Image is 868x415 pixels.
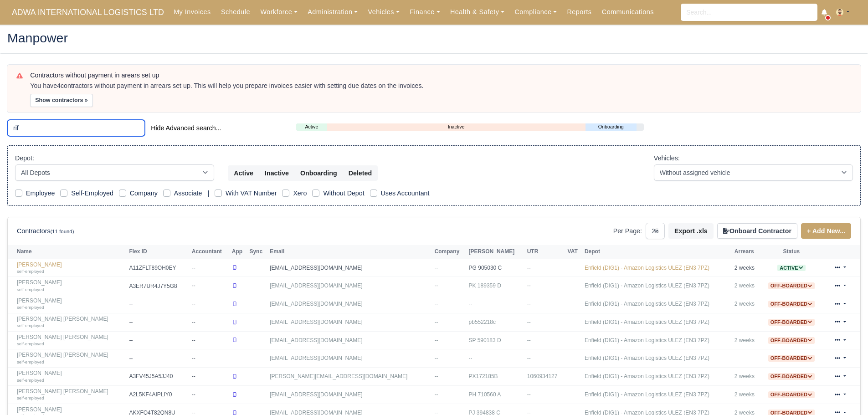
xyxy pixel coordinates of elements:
button: Onboard Contractor [717,223,797,239]
strong: 4 [57,82,61,89]
h2: Manpower [7,31,861,44]
span: -- [435,319,438,325]
td: -- [127,331,189,349]
a: [PERSON_NAME] self-employed [17,370,124,383]
td: [EMAIL_ADDRESS][DOMAIN_NAME] [267,259,432,277]
a: Workforce [255,3,303,21]
a: Active [296,123,327,131]
td: -- [525,331,565,349]
th: Company [432,245,467,259]
td: A11ZFLT89OH0EY [127,259,189,277]
td: 1060934127 [525,368,565,386]
a: My Invoices [169,3,216,21]
button: Deleted [343,165,378,181]
td: -- [525,295,565,313]
td: A3FV45J5A5JJ40 [127,368,189,386]
h6: Contractors [17,227,74,235]
span: -- [435,337,438,343]
a: Communications [597,3,659,21]
td: -- [467,349,525,368]
td: -- [127,349,189,368]
a: Health & Safety [445,3,510,21]
td: [EMAIL_ADDRESS][DOMAIN_NAME] [267,313,432,331]
td: A3ER7UR4J7Y5G8 [127,277,189,295]
a: Enfield (DIG1) - Amazon Logistics ULEZ (EN3 7PZ) [585,319,709,325]
div: You have contractors without payment in arrears set up. This will help you prepare invoices easie... [30,82,852,91]
td: 2 weeks [732,259,761,277]
th: Sync [247,245,267,259]
div: Chat Widget [704,309,868,415]
label: Vehicles: [654,153,680,164]
a: [PERSON_NAME] self-employed [17,261,124,275]
small: self-employed [17,378,44,383]
small: self-employed [17,395,44,400]
a: [PERSON_NAME] [PERSON_NAME] self-employed [17,388,124,401]
th: Flex ID [127,245,189,259]
td: -- [525,313,565,331]
span: -- [435,265,438,271]
td: SP 590183 D [467,331,525,349]
a: ADWA INTERNATIONAL LOGISTICS LTD [7,4,169,21]
small: self-employed [17,359,44,364]
td: -- [190,295,230,313]
button: Inactive [259,165,295,181]
th: App [230,245,247,259]
label: Uses Accountant [381,188,430,199]
a: Administration [303,3,363,21]
span: -- [435,391,438,398]
a: Enfield (DIG1) - Amazon Logistics ULEZ (EN3 7PZ) [585,391,709,398]
a: Enfield (DIG1) - Amazon Logistics ULEZ (EN3 7PZ) [585,301,709,307]
td: -- [190,331,230,349]
span: Off-boarded [768,301,815,307]
th: VAT [565,245,582,259]
label: With VAT Number [226,188,277,199]
a: Reports [562,3,596,21]
th: UTR [525,245,565,259]
input: Search (by name, email, transporter id) ... [7,120,145,136]
a: Enfield (DIG1) - Amazon Logistics ULEZ (EN3 7PZ) [585,265,709,271]
label: Associate [174,188,202,199]
th: Accountant [190,245,230,259]
a: Inactive [327,123,586,131]
a: Enfield (DIG1) - Amazon Logistics ULEZ (EN3 7PZ) [585,373,709,379]
small: self-employed [17,287,44,292]
a: Enfield (DIG1) - Amazon Logistics ULEZ (EN3 7PZ) [585,337,709,343]
a: Enfield (DIG1) - Amazon Logistics ULEZ (EN3 7PZ) [585,282,709,289]
td: PH 710560 A [467,386,525,404]
th: Name [8,245,127,259]
td: -- [127,313,189,331]
td: [EMAIL_ADDRESS][DOMAIN_NAME] [267,277,432,295]
label: Without Depot [323,188,364,199]
td: 2 weeks [732,277,761,295]
label: Company [130,188,158,199]
span: -- [435,373,438,379]
a: Vehicles [363,3,405,21]
label: Xero [293,188,307,199]
th: Arrears [732,245,761,259]
th: Depot [582,245,732,259]
td: -- [525,277,565,295]
td: -- [190,277,230,295]
button: Export .xls [668,223,714,239]
td: A2L5KF4AIPLIY0 [127,386,189,404]
h6: Contractors without payment in arears set up [30,72,852,79]
a: + Add New... [801,223,851,239]
a: Compliance [509,3,562,21]
span: Off-boarded [768,282,815,289]
td: [EMAIL_ADDRESS][DOMAIN_NAME] [267,295,432,313]
label: Self-Employed [71,188,113,199]
a: [PERSON_NAME] self-employed [17,297,124,311]
td: -- [190,368,230,386]
td: -- [525,386,565,404]
span: ADWA INTERNATIONAL LOGISTICS LTD [7,3,169,21]
button: Show contractors » [30,94,93,107]
td: -- [190,313,230,331]
a: [PERSON_NAME] self-employed [17,279,124,292]
td: 2 weeks [732,295,761,313]
a: Finance [405,3,445,21]
td: -- [190,386,230,404]
small: self-employed [17,305,44,310]
span: | [207,190,209,197]
label: Per Page: [613,226,642,236]
button: Onboarding [294,165,343,181]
